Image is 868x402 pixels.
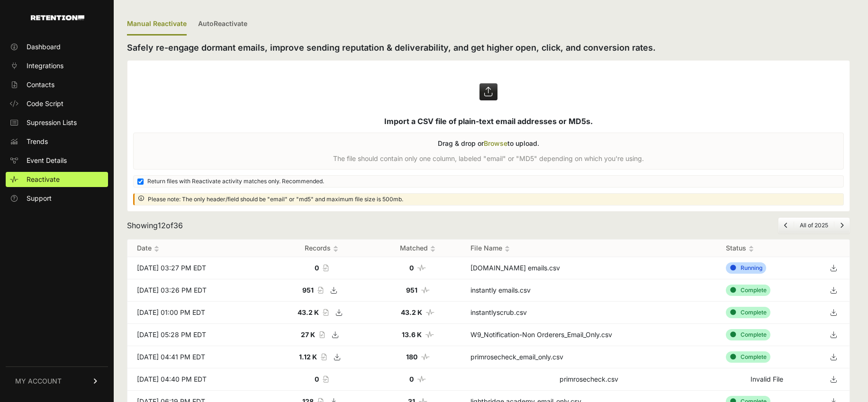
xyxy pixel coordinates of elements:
li: All of 2025 [794,222,834,229]
span: Code Script [27,99,63,108]
i: Record count of the file [321,354,326,360]
td: primrosecheck.csv [461,368,716,391]
nav: Page navigation [778,217,850,233]
span: Trends [27,137,48,146]
td: instantly emails.csv [461,279,716,302]
td: [DATE] 01:00 PM EDT [127,302,268,324]
i: Number of matched records [417,376,426,383]
td: [DATE] 04:40 PM EDT [127,368,268,391]
i: Number of matched records [426,309,434,316]
strong: 0 [409,375,414,383]
input: Return files with Reactivate activity matches only. Recommended. [137,179,144,185]
i: Number of matched records [425,331,434,338]
i: Number of matched records [417,265,426,271]
a: Previous [784,222,788,229]
th: Status [716,240,817,257]
a: Dashboard [6,39,108,54]
th: Matched [374,240,461,257]
span: Dashboard [27,42,61,52]
a: Code Script [6,96,108,111]
div: Running [726,262,766,274]
span: Support [27,194,52,203]
strong: 951 [406,286,417,294]
td: [DATE] 03:26 PM EDT [127,279,268,302]
span: Integrations [27,61,63,71]
img: no_sort-eaf950dc5ab64cae54d48a5578032e96f70b2ecb7d747501f34c8f2db400fb66.gif [154,245,159,252]
a: Next [840,222,844,229]
i: Record count of the file [323,309,328,316]
td: instantlyscrub.csv [461,302,716,324]
strong: 1.12 K [299,353,317,361]
a: MY ACCOUNT [6,366,108,395]
a: Contacts [6,77,108,92]
td: Invalid File [716,368,817,391]
a: Supression Lists [6,115,108,130]
div: Showing of [127,220,183,231]
a: Event Details [6,153,108,168]
td: W9_Notification-Non Orderers_Email_Only.csv [461,324,716,346]
td: [DATE] 05:28 PM EDT [127,324,268,346]
i: Record count of the file [319,331,325,338]
td: [DOMAIN_NAME] emails.csv [461,257,716,279]
th: Date [127,240,268,257]
i: Record count of the file [317,287,323,294]
a: Reactivate [6,172,108,187]
td: [DATE] 04:41 PM EDT [127,346,268,368]
th: Records [268,240,374,257]
span: Event Details [27,156,67,165]
span: Return files with Reactivate activity matches only. Recommended. [147,178,324,185]
h2: Safely re-engage dormant emails, improve sending reputation & deliverability, and get higher open... [127,41,850,54]
strong: 43.2 K [298,308,319,316]
span: Reactivate [27,175,60,184]
img: no_sort-eaf950dc5ab64cae54d48a5578032e96f70b2ecb7d747501f34c8f2db400fb66.gif [430,245,435,252]
a: Trends [6,134,108,149]
strong: 27 K [301,331,315,339]
div: Complete [726,285,770,296]
strong: 180 [406,353,417,361]
span: 36 [173,221,183,230]
span: MY ACCOUNT [15,376,62,386]
strong: 0 [315,264,319,272]
i: Record count of the file [323,376,328,383]
span: Contacts [27,80,54,89]
span: 12 [158,221,166,230]
div: Complete [726,351,770,363]
strong: 951 [302,286,314,294]
a: Support [6,191,108,206]
img: no_sort-eaf950dc5ab64cae54d48a5578032e96f70b2ecb7d747501f34c8f2db400fb66.gif [333,245,338,252]
div: Complete [726,307,770,318]
strong: 13.6 K [402,331,422,339]
div: Manual Reactivate [127,13,187,36]
img: no_sort-eaf950dc5ab64cae54d48a5578032e96f70b2ecb7d747501f34c8f2db400fb66.gif [749,245,754,252]
a: AutoReactivate [198,13,247,36]
strong: 0 [315,375,319,383]
i: Number of matched records [421,287,430,294]
span: Supression Lists [27,118,77,127]
td: [DATE] 03:27 PM EDT [127,257,268,279]
strong: 0 [409,264,414,272]
img: Retention.com [31,15,84,20]
a: Integrations [6,58,108,73]
i: Record count of the file [323,265,328,271]
td: primrosecheck_email_only.csv [461,346,716,368]
strong: 43.2 K [401,308,422,316]
th: File Name [461,240,716,257]
img: no_sort-eaf950dc5ab64cae54d48a5578032e96f70b2ecb7d747501f34c8f2db400fb66.gif [505,245,510,252]
div: Complete [726,329,770,340]
i: Number of matched records [421,354,430,360]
